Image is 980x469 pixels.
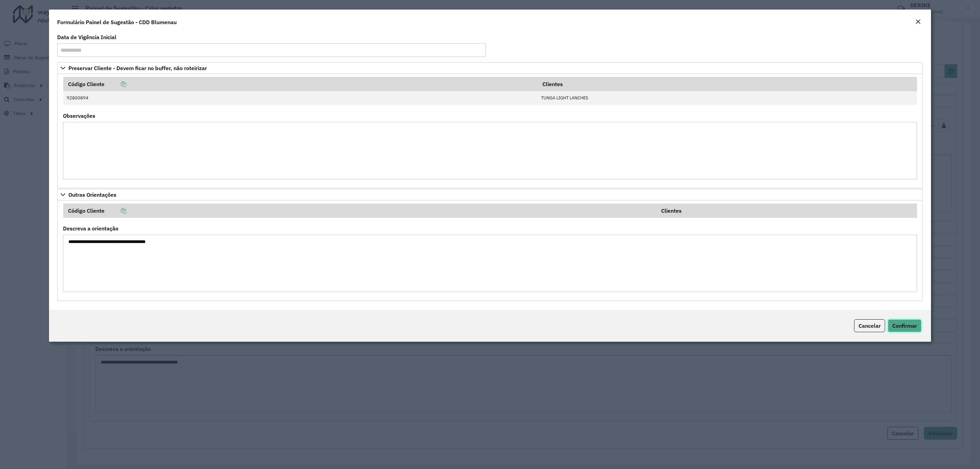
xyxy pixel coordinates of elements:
[104,81,126,87] a: Copiar
[57,189,923,200] a: Outras Orientações
[63,204,656,218] th: Código Cliente
[57,33,116,41] label: Data de Vigência Inicial
[57,200,923,301] div: Outras Orientações
[57,74,923,188] div: Preservar Cliente - Devem ficar no buffer, não roteirizar
[68,65,207,71] span: Preservar Cliente - Devem ficar no buffer, não roteirizar
[915,19,921,25] em: Fechar
[104,207,126,214] a: Copiar
[63,77,538,91] th: Código Cliente
[859,322,881,329] span: Cancelar
[63,224,118,232] label: Descreva a orientação
[892,322,917,329] span: Confirmar
[68,192,116,197] span: Outras Orientações
[63,112,95,120] label: Observações
[538,77,917,91] th: Clientes
[57,62,923,74] a: Preservar Cliente - Devem ficar no buffer, não roteirizar
[63,91,538,105] td: 92800894
[913,18,923,27] button: Close
[57,18,177,26] h4: Formulário Painel de Sugestão - CDD Blumenau
[888,319,921,332] button: Confirmar
[656,204,917,218] th: Clientes
[538,91,917,105] td: TUNGA LIGHT LANCHES
[854,319,885,332] button: Cancelar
